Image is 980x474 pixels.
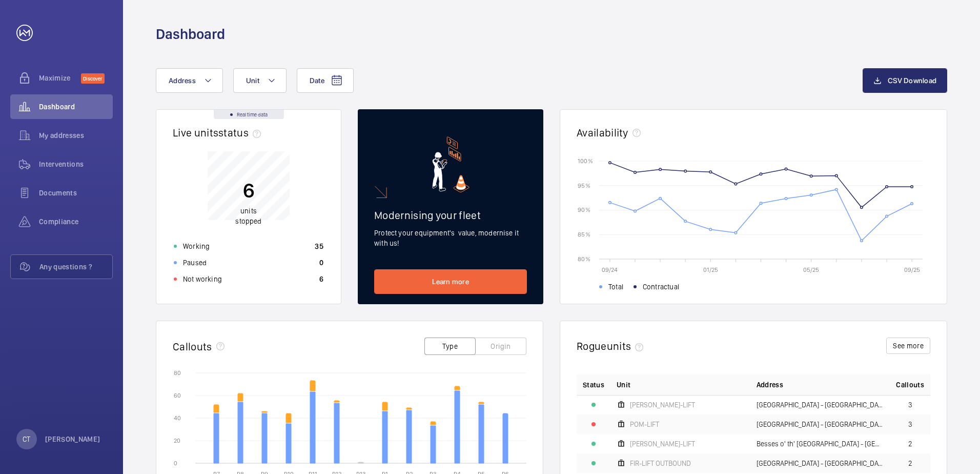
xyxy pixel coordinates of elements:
[235,217,261,225] span: stopped
[630,460,691,467] span: FIR-LIFT OUTBOUND
[235,206,261,226] p: units
[757,440,884,447] span: Besses o' th' [GEOGRAPHIC_DATA] - [GEOGRAPHIC_DATA] o' th' [GEOGRAPHIC_DATA],
[757,401,884,408] span: [GEOGRAPHIC_DATA] - [GEOGRAPHIC_DATA],
[23,434,30,444] p: CT
[602,266,618,273] text: 09/24
[757,460,884,467] span: [GEOGRAPHIC_DATA] - [GEOGRAPHIC_DATA],
[174,414,181,422] text: 40
[583,380,604,390] p: Status
[183,274,222,284] p: Not working
[630,401,695,408] span: [PERSON_NAME]-LIFT
[578,182,590,189] text: 95 %
[174,437,180,444] text: 20
[424,338,476,355] button: Type
[246,76,259,85] span: Unit
[169,76,196,85] span: Address
[183,241,210,251] p: Working
[174,392,181,399] text: 60
[174,460,177,467] text: 0
[896,380,924,390] span: Callouts
[475,338,526,355] button: Origin
[39,73,81,83] span: Maximize
[617,380,630,390] span: Unit
[233,68,287,93] button: Unit
[173,340,212,353] h2: Callouts
[315,241,323,251] p: 35
[577,126,628,139] h2: Availability
[173,126,265,139] h2: Live units
[908,460,912,467] span: 2
[39,188,113,198] span: Documents
[908,440,912,447] span: 2
[577,340,647,352] h2: Rogue
[703,266,718,273] text: 01/25
[45,434,100,444] p: [PERSON_NAME]
[432,136,469,192] img: marketing-card.svg
[757,380,783,390] span: Address
[886,338,930,354] button: See more
[608,282,623,292] span: Total
[803,266,819,273] text: 05/25
[374,209,527,222] h2: Modernising your fleet
[643,282,679,292] span: Contractual
[578,255,590,262] text: 80 %
[297,68,354,93] button: Date
[863,68,947,93] button: CSV Download
[39,262,112,272] span: Any questions ?
[156,25,225,44] h1: Dashboard
[904,266,920,273] text: 09/25
[39,102,113,112] span: Dashboard
[374,269,527,294] a: Learn more
[174,369,181,377] text: 80
[757,421,884,428] span: [GEOGRAPHIC_DATA] - [GEOGRAPHIC_DATA],
[630,440,695,447] span: [PERSON_NAME]-LIFT
[374,228,527,248] p: Protect your equipment's value, modernise it with us!
[578,206,590,213] text: 90 %
[578,157,593,164] text: 100 %
[39,130,113,141] span: My addresses
[39,216,113,227] span: Compliance
[310,76,324,85] span: Date
[235,177,261,203] p: 6
[630,421,659,428] span: POM-LIFT
[908,401,912,408] span: 3
[607,340,648,352] span: units
[908,421,912,428] span: 3
[218,126,265,139] span: status
[39,159,113,169] span: Interventions
[183,258,207,268] p: Paused
[81,73,105,84] span: Discover
[214,110,284,119] div: Real time data
[319,274,323,284] p: 6
[319,258,323,268] p: 0
[578,231,590,238] text: 85 %
[156,68,223,93] button: Address
[888,76,936,85] span: CSV Download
